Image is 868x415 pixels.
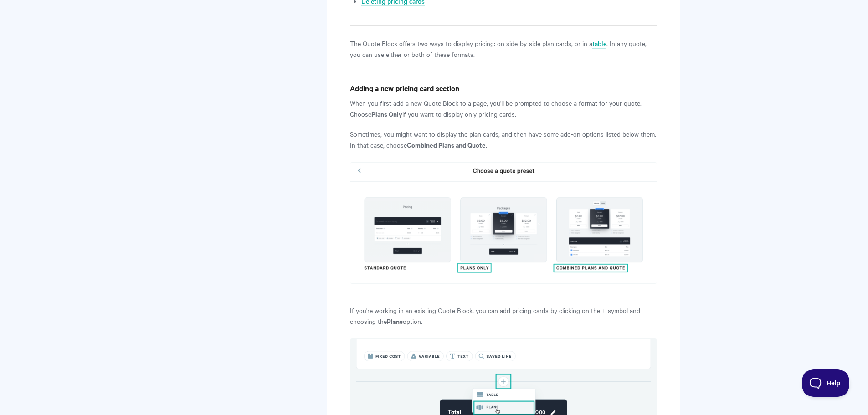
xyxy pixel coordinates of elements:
img: file-KIf99ctGNi.png [350,162,657,284]
strong: Combined Plans and Quote [407,140,486,149]
strong: Plans [387,316,403,326]
iframe: Toggle Customer Support [802,369,850,397]
h4: Adding a new pricing card section [350,82,657,94]
a: table [592,39,606,49]
p: Sometimes, you might want to display the plan cards, and then have some add-on options listed bel... [350,128,657,150]
p: The Quote Block offers two ways to display pricing: on side-by-side plan cards, or in a . In any ... [350,38,657,60]
p: When you first add a new Quote Block to a page, you'll be prompted to choose a format for your qu... [350,97,657,119]
p: If you're working in an existing Quote Block, you can add pricing cards by clicking on the + symb... [350,305,657,327]
strong: Plans Only [371,109,402,118]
